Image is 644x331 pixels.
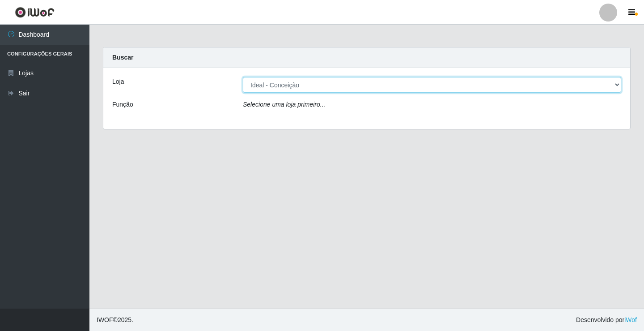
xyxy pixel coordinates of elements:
[243,101,325,108] i: Selecione uma loja primeiro...
[112,100,133,109] label: Função
[576,315,637,325] span: Desenvolvido por
[97,315,133,325] span: © 2025 .
[15,7,55,18] img: CoreUI Logo
[97,316,113,323] span: IWOF
[112,77,124,86] label: Loja
[112,54,133,61] strong: Buscar
[624,316,637,323] a: iWof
